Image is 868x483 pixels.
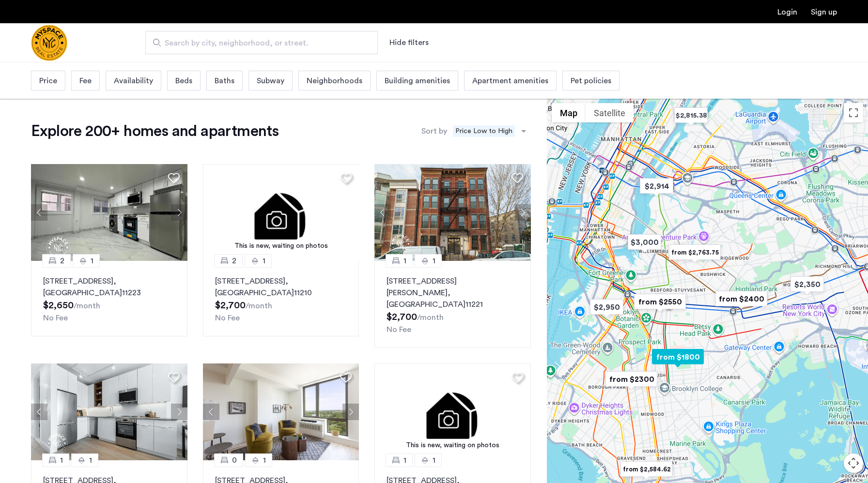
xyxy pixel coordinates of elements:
div: $2,815.38 [670,105,712,126]
div: $2,950 [586,296,627,318]
div: from $2400 [712,288,771,310]
img: 3.gif [203,164,359,261]
sub: /month [417,314,444,321]
span: Price [39,75,57,87]
span: Subway [257,75,284,87]
span: Beds [175,75,192,87]
span: Baths [215,75,234,87]
a: 21[STREET_ADDRESS], [GEOGRAPHIC_DATA]11210No Fee [203,261,359,336]
button: Toggle fullscreen view [844,103,863,122]
span: Apartment amenities [472,75,548,87]
span: 2 [232,255,236,267]
div: from $2,763.75 [665,241,725,263]
p: [STREET_ADDRESS][PERSON_NAME] 11221 [387,275,519,310]
button: Next apartment [514,204,531,221]
div: from $2,584.62 [617,458,676,480]
img: 3.gif [374,363,531,460]
button: Previous apartment [31,404,47,420]
button: Show or hide filters [389,37,429,48]
img: a8b926f1-9a91-4e5e-b036-feb4fe78ee5d_638870589958476599.jpeg [31,164,187,261]
span: 1 [263,454,266,466]
button: Show street map [552,103,586,122]
span: 1 [60,454,63,466]
span: $2,650 [43,301,74,310]
sub: /month [246,302,272,310]
span: 0 [232,454,237,466]
span: Search by city, neighborhood, or street. [165,37,351,49]
ng-select: sort-apartment [449,122,531,140]
p: [STREET_ADDRESS] 11223 [43,275,175,299]
a: 11[STREET_ADDRESS][PERSON_NAME], [GEOGRAPHIC_DATA]11221No Fee [374,261,531,348]
span: $2,700 [387,312,417,322]
div: $2,350 [787,273,828,295]
button: Previous apartment [203,404,219,420]
span: 1 [403,255,406,267]
span: 1 [263,255,265,267]
span: Building amenities [385,75,450,87]
button: Next apartment [171,404,187,420]
a: This is new, waiting on photos [203,164,359,261]
div: This is new, waiting on photos [208,241,355,251]
sub: /month [74,302,100,310]
span: Availability [114,75,153,87]
label: Sort by [421,125,447,137]
img: a8b926f1-9a91-4e5e-b036-feb4fe78ee5d_638812761000548834.jpeg [31,363,187,460]
div: from $2550 [630,291,690,313]
div: from $1800 [648,346,708,368]
span: Neighborhoods [307,75,362,87]
img: logo [31,25,67,61]
button: Next apartment [342,404,359,420]
span: 1 [91,255,93,267]
img: 22_638155707032964427.jpeg [203,363,359,460]
span: $2,700 [215,301,246,310]
a: Cazamio Logo [31,25,67,61]
a: This is new, waiting on photos [374,363,531,460]
div: $3,000 [624,231,665,253]
a: 21[STREET_ADDRESS], [GEOGRAPHIC_DATA]11223No Fee [31,261,187,336]
span: 2 [60,255,64,267]
a: Login [777,8,797,16]
button: Previous apartment [31,204,47,221]
span: Fee [79,75,92,87]
input: Apartment Search [145,31,378,54]
p: [STREET_ADDRESS] 11210 [215,275,347,299]
span: Price Low to High [453,125,515,137]
span: Pet policies [571,75,611,87]
span: No Fee [43,314,68,322]
h1: Explore 200+ homes and apartments [31,121,279,141]
img: 1997_638555318481543292.jpeg [374,164,531,261]
span: 1 [403,454,406,466]
span: 1 [433,255,435,267]
button: Next apartment [171,204,187,221]
div: This is new, waiting on photos [379,440,526,451]
span: No Fee [387,326,411,333]
a: Registration [811,8,837,16]
span: 1 [433,454,435,466]
button: Previous apartment [374,204,391,221]
span: No Fee [215,314,240,322]
div: from $2300 [602,368,661,390]
button: Map camera controls [844,453,863,473]
button: Show satellite imagery [586,103,634,122]
span: 1 [89,454,92,466]
div: $2,914 [636,175,677,197]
